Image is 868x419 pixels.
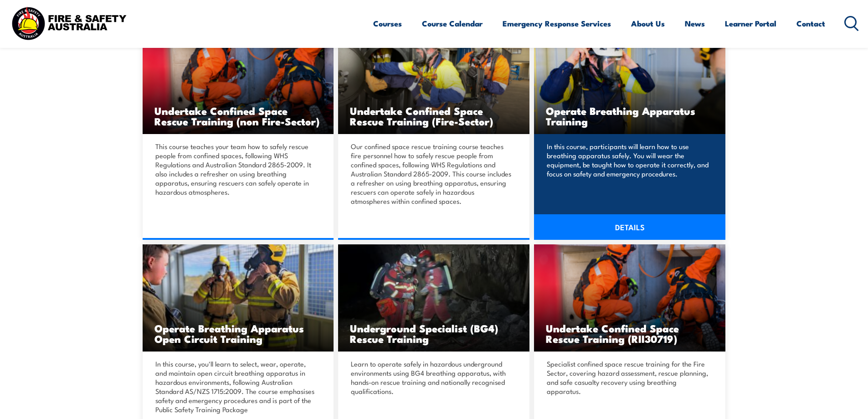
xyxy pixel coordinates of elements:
[338,27,529,134] img: Undertake Confined Space Rescue (Fire-Sector) TRAINING
[422,11,483,36] a: Course Calendar
[351,142,514,206] p: Our confined space rescue training course teaches fire personnel how to safely rescue people from...
[350,105,518,126] h3: Undertake Confined Space Rescue Training (Fire-Sector)
[338,244,529,352] img: Underground mine rescue
[143,244,334,352] a: Operate Breathing Apparatus Open Circuit Training
[155,359,318,414] p: In this course, you'll learn to select, wear, operate, and maintain open circuit breathing appara...
[143,27,334,134] a: Undertake Confined Space Rescue Training (non Fire-Sector)
[154,323,322,344] h3: Operate Breathing Apparatus Open Circuit Training
[534,27,725,134] img: Operate breathing apparatus-626
[796,11,825,36] a: Contact
[338,27,529,134] a: Undertake Confined Space Rescue Training (Fire-Sector)
[534,244,725,352] a: Undertake Confined Space Rescue Training (RII30719)
[546,323,714,344] h3: Undertake Confined Space Rescue Training (RII30719)
[373,11,402,36] a: Courses
[154,105,322,126] h3: Undertake Confined Space Rescue Training (non Fire-Sector)
[725,11,776,36] a: Learner Portal
[546,105,714,126] h3: Operate Breathing Apparatus Training
[631,11,665,36] a: About Us
[534,27,725,134] a: Operate Breathing Apparatus Training
[155,142,318,197] p: This course teaches your team how to safely rescue people from confined spaces, following WHS Reg...
[143,27,334,134] img: Undertake Confined Space Rescue Training (non Fire-Sector) (2)
[143,244,334,352] img: Open Circuit Breathing Apparatus Training
[547,359,710,396] p: Specialist confined space rescue training for the Fire Sector, covering hazard assessment, rescue...
[534,214,725,240] a: DETAILS
[534,244,725,352] img: Undertake Confined Space Rescue Training (non Fire-Sector) (2)
[547,142,710,178] p: In this course, participants will learn how to use breathing apparatus safely. You will wear the ...
[350,323,518,344] h3: Underground Specialist (BG4) Rescue Training
[685,11,705,36] a: News
[351,359,514,396] p: Learn to operate safely in hazardous underground environments using BG4 breathing apparatus, with...
[503,11,611,36] a: Emergency Response Services
[338,244,529,352] a: Underground Specialist (BG4) Rescue Training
